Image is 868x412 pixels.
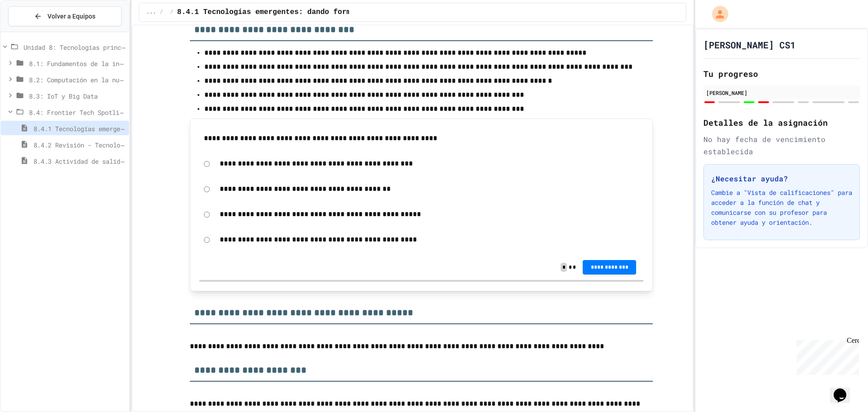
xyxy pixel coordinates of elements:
font: Cambie a "Vista de calificaciones" para acceder a la función de chat y comunicarse con su profeso... [711,188,852,227]
font: 8.2: Computación en la nube [29,74,127,84]
font: 8.3: IoT y Big Data [29,92,98,100]
font: / [170,9,174,15]
font: ... [146,9,156,15]
font: 8.4.2 Revisión - Tecnologías emergentes: moldeando nuestro futuro digital [33,139,297,149]
font: 8.4: Frontier Tech Spotlight [29,107,130,117]
font: No hay fecha de vencimiento establecida [703,134,826,156]
font: 8.4.1 Tecnologías emergentes: dando forma a nuestro futuro digital [33,123,272,133]
div: ¡Chatea con nosotros ahora!Cerca [4,4,62,66]
font: 8.4.1 Tecnologías emergentes: dando forma a nuestro futuro digital [177,8,464,16]
font: 8.4.3 Actividad de salida - Desafío tecnológico del futuro [33,156,243,166]
font: [PERSON_NAME] CS1 [703,39,796,51]
font: 8.1: Fundamentos de la inteligencia artificial [29,58,195,68]
font: Unidad 8: Tecnologías principales y emergentes [24,42,190,52]
iframe: widget de chat [793,336,859,375]
div: Mi cuenta [703,4,731,24]
button: Volver a Equipos [8,6,122,26]
font: Tu progreso [703,68,758,79]
iframe: widget de chat [830,376,859,403]
font: [PERSON_NAME] [706,89,747,96]
font: Volver a Equipos [47,13,95,20]
font: Detalles de la asignación [703,118,828,128]
font: / [160,9,163,15]
font: ¿Necesitar ayuda? [711,173,788,183]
